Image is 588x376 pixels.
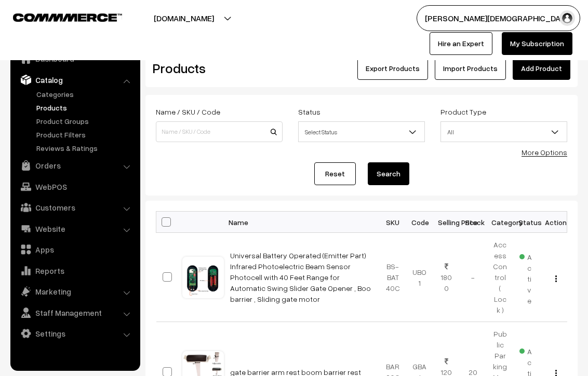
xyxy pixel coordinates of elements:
[13,198,137,217] a: Customers
[13,219,137,238] a: Website
[230,251,371,303] a: Universal Battery Operated (Emitter Part) Infrared Photoelectric Beam Sensor Photocell with 40 Fe...
[430,32,492,55] a: Hire an Expert
[117,5,250,31] button: [DOMAIN_NAME]
[153,60,282,76] h2: Products
[13,240,137,259] a: Apps
[487,212,514,233] th: Category
[555,275,557,282] img: Menu
[502,32,572,55] a: My Subscription
[224,212,380,233] th: Name
[380,212,407,233] th: SKU
[559,10,575,26] img: user
[406,212,433,233] th: Code
[34,102,137,113] a: Products
[314,162,356,185] a: Reset
[357,57,428,80] button: Export Products
[13,261,137,280] a: Reports
[435,57,506,80] a: Import Products
[299,123,424,141] span: Select Status
[13,13,122,21] img: COMMMERCE
[13,282,137,301] a: Marketing
[540,212,567,233] th: Action
[368,162,409,185] button: Search
[298,121,425,142] span: Select Status
[406,233,433,322] td: UBO1
[380,233,407,322] td: BS-BAT40C
[440,106,486,117] label: Product Type
[13,71,137,89] a: Catalog
[34,116,137,127] a: Product Groups
[34,143,137,154] a: Reviews & Ratings
[417,5,580,31] button: [PERSON_NAME][DEMOGRAPHIC_DATA]
[13,303,137,322] a: Staff Management
[460,233,487,322] td: -
[13,10,104,23] a: COMMMERCE
[513,212,540,233] th: Status
[34,89,137,100] a: Categories
[441,123,567,141] span: All
[433,233,460,322] td: 1800
[519,249,534,306] span: Active
[487,233,514,322] td: Access Control ( Lock )
[34,129,137,140] a: Product Filters
[156,106,220,117] label: Name / SKU / Code
[13,177,137,196] a: WebPOS
[513,57,570,80] a: Add Product
[13,324,137,343] a: Settings
[522,148,567,157] a: More Options
[440,121,567,142] span: All
[13,156,137,175] a: Orders
[298,106,320,117] label: Status
[433,212,460,233] th: Selling Price
[460,212,487,233] th: Stock
[156,121,283,142] input: Name / SKU / Code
